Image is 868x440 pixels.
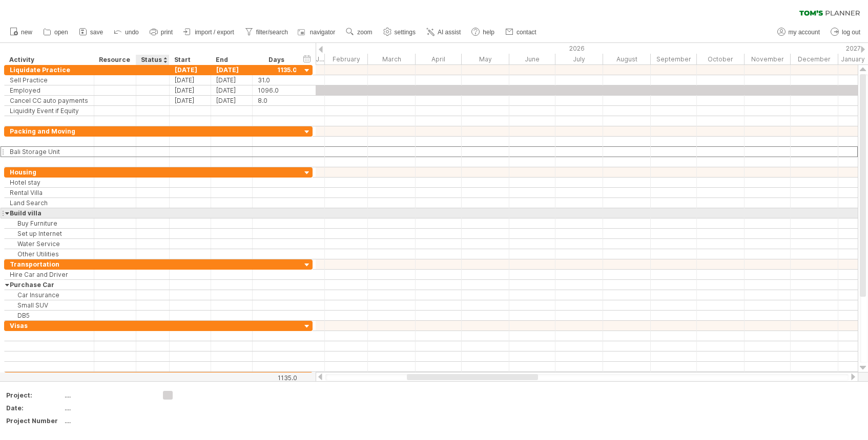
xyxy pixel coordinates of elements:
[258,85,296,95] div: 1096.0
[651,54,697,64] div: September 2026
[516,29,536,36] span: contact
[10,75,89,85] div: Sell Practice
[10,85,89,95] div: Employed
[170,75,211,85] div: [DATE]
[842,29,860,36] span: log out
[745,54,791,64] div: November 2026
[310,29,335,36] span: navigator
[603,54,651,64] div: August 2026
[170,65,211,75] div: [DATE]
[503,26,540,39] a: contact
[211,65,253,75] div: [DATE]
[381,26,419,39] a: settings
[10,106,89,116] div: Liquidity Event if Equity
[181,26,237,39] a: import / export
[10,208,89,218] div: Build villa
[211,75,253,85] div: [DATE]
[125,29,139,36] span: undo
[469,26,498,39] a: help
[10,290,89,300] div: Car Insurance
[10,65,89,75] div: Liquidate Practice
[216,55,246,65] div: End
[76,26,106,39] a: save
[368,54,416,64] div: March 2026
[438,29,461,36] span: AI assist
[828,26,863,39] a: log out
[6,404,63,412] div: Date:
[697,54,745,64] div: October 2026
[10,126,89,136] div: Packing and Moving
[9,55,88,65] div: Activity
[253,374,297,382] div: 1135.0
[65,404,151,412] div: ....
[10,229,89,238] div: Set up Internet
[111,26,142,39] a: undo
[21,29,32,36] span: new
[10,178,89,187] div: Hotel stay
[6,416,63,425] div: Project Number
[10,198,89,208] div: Land Search
[10,218,89,228] div: Buy Furniture
[65,416,151,425] div: ....
[242,26,291,39] a: filter/search
[10,188,89,197] div: Rental Villa
[170,85,211,95] div: [DATE]
[211,85,253,95] div: [DATE]
[54,29,68,36] span: open
[40,26,71,39] a: open
[357,29,372,36] span: zoom
[90,29,103,36] span: save
[7,26,35,39] a: new
[258,96,296,105] div: 8.0
[277,43,838,54] div: 2026
[424,26,464,39] a: AI assist
[211,96,253,105] div: [DATE]
[10,372,89,382] div: miscellaneous
[10,280,89,290] div: Purchase Car
[10,239,89,249] div: Water Service
[258,75,296,85] div: 31.0
[775,26,823,39] a: my account
[141,55,163,65] div: Status
[10,300,89,310] div: Small SUV
[161,29,173,36] span: print
[65,391,151,400] div: ....
[256,29,288,36] span: filter/search
[10,270,89,279] div: Hire Car and Driver
[789,29,820,36] span: my account
[99,55,130,65] div: Resource
[509,54,555,64] div: June 2026
[147,26,176,39] a: print
[10,96,89,105] div: Cancel CC auto payments
[395,29,416,36] span: settings
[416,54,462,64] div: April 2026
[10,249,89,259] div: Other Utilities
[462,54,509,64] div: May 2026
[10,259,89,269] div: Transportation
[483,29,494,36] span: help
[170,96,211,105] div: [DATE]
[10,167,89,177] div: Housing
[325,54,368,64] div: February 2026
[195,29,234,36] span: import / export
[10,147,89,157] div: Bali Storage Unit
[10,311,89,320] div: DB5
[791,54,838,64] div: December 2026
[174,55,205,65] div: Start
[252,55,301,65] div: Days
[10,321,89,331] div: Visas
[296,26,338,39] a: navigator
[6,391,63,400] div: Project:
[555,54,603,64] div: July 2026
[343,26,375,39] a: zoom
